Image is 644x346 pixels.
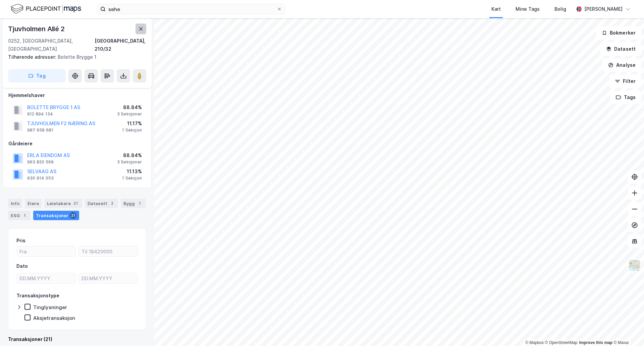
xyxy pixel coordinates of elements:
a: OpenStreetMap [545,340,578,345]
div: Bolette Brygge 1 [8,53,141,61]
div: 1 Seksjon [122,128,142,133]
div: ESG [8,211,31,220]
div: 1 [21,212,28,219]
div: Info [8,199,22,208]
div: Aksjetransaksjon [33,315,75,321]
input: Søk på adresse, matrikkel, gårdeiere, leietakere eller personer [106,4,277,14]
div: Bolig [554,5,566,13]
div: Dato [16,262,28,270]
div: Tjuvholmen Allé 2 [8,23,66,34]
div: [PERSON_NAME] [584,5,623,13]
input: DD.MM.YYYY [17,273,75,283]
div: Datasett [85,199,118,208]
div: 987 658 681 [27,128,53,133]
div: Tinglysninger [33,304,67,310]
div: Pris [16,237,25,245]
input: Fra [17,246,75,256]
div: 3 Seksjoner [117,159,142,165]
div: 930 914 053 [27,176,54,181]
div: Hjemmelshaver [8,91,146,99]
div: 2 [109,200,115,207]
div: 0252, [GEOGRAPHIC_DATA], [GEOGRAPHIC_DATA] [8,37,95,53]
div: Transaksjoner [33,211,79,220]
div: Eiere [25,199,42,208]
div: 963 820 569 [27,159,54,165]
div: 88.84% [117,103,142,111]
button: Filter [609,75,641,88]
div: Mine Tags [516,5,540,13]
div: Kontrollprogram for chat [610,314,644,346]
div: 1 Seksjon [122,176,142,181]
img: logo.f888ab2527a4732fd821a326f86c7f29.svg [11,3,81,15]
div: 21 [70,212,76,219]
div: Gårdeiere [8,140,146,148]
input: DD.MM.YYYY [79,273,138,283]
div: 11.13% [122,167,142,176]
div: 3 Seksjoner [117,111,142,117]
div: 912 894 134 [27,111,53,117]
div: [GEOGRAPHIC_DATA], 210/32 [95,37,146,53]
button: Tags [610,91,641,104]
button: Tag [8,69,66,83]
button: Bokmerker [596,26,641,40]
div: 1 [136,200,143,207]
a: Mapbox [525,340,544,345]
div: Leietakere [44,199,82,208]
div: Kart [491,5,501,13]
div: Transaksjonstype [16,292,59,300]
div: Transaksjoner (21) [8,335,146,343]
div: Bygg [121,199,146,208]
iframe: Chat Widget [610,314,644,346]
a: Improve this map [579,340,612,345]
img: Z [628,259,641,272]
button: Datasett [600,42,641,56]
button: Analyse [602,58,641,72]
input: Til 18420000 [79,246,138,256]
div: 27 [72,200,79,207]
div: 88.84% [117,151,142,159]
div: 11.17% [122,119,142,128]
span: Tilhørende adresser: [8,54,58,60]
